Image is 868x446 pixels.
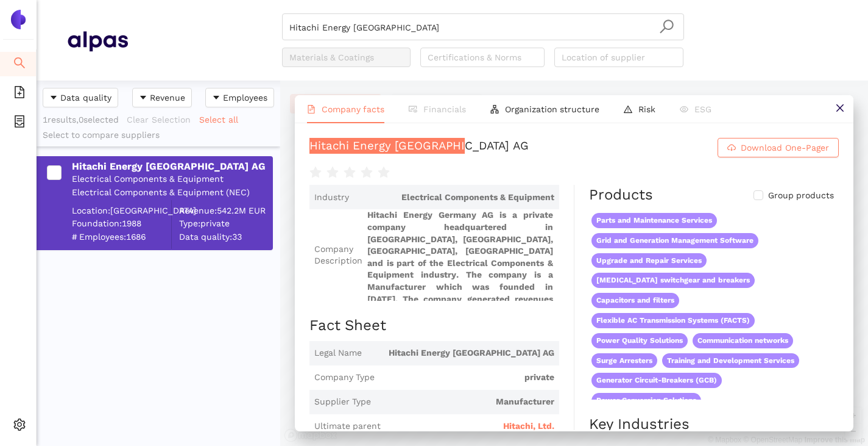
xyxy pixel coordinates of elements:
[591,233,758,248] span: Grid and Generation Management Software
[13,52,26,77] span: search
[67,26,128,56] img: Homepage
[490,105,499,113] span: apartment
[591,273,755,288] span: [MEDICAL_DATA] switchgear and breakers
[591,313,755,328] span: Flexible AC Transmission Systems (FACTS)
[72,218,171,230] span: Foundation: 1988
[72,187,272,199] div: Electrical Components & Equipment (NEC)
[741,141,829,154] span: Download One-Pager
[591,373,722,388] span: Generator Circuit-Breakers (GCB)
[43,88,118,107] button: caret-downData quality
[591,213,717,228] span: Parts and Maintenance Services
[662,353,799,369] span: Training and Development Services
[835,103,845,113] span: close
[624,105,632,113] span: warning
[150,91,185,104] span: Revenue
[309,138,529,157] div: Hitachi Energy [GEOGRAPHIC_DATA] AG
[591,333,688,348] span: Power Quality Solutions
[718,138,839,157] button: cloud-downloadDownload One-Pager
[212,93,221,103] span: caret-down
[409,105,417,113] span: fund-view
[72,204,171,217] div: Location: [GEOGRAPHIC_DATA]
[591,293,679,308] span: Capacitors and filters
[367,347,554,359] span: Hitachi Energy [GEOGRAPHIC_DATA] AG
[505,104,599,114] span: Organization structure
[309,167,322,179] span: star
[49,93,58,103] span: caret-down
[9,10,28,29] img: Logo
[322,104,384,114] span: Company facts
[314,243,362,267] span: Company Description
[591,393,701,408] span: Power Conversion Solutions
[179,231,272,243] span: Data quality: 33
[314,347,362,359] span: Legal Name
[139,93,147,103] span: caret-down
[314,372,375,384] span: Company Type
[314,420,381,433] span: Ultimate parent
[43,115,119,124] span: 1 results, 0 selected
[659,19,674,34] span: search
[309,315,559,336] h2: Fact Sheet
[126,110,199,129] button: Clear Selection
[638,104,655,114] span: Risk
[72,160,272,173] div: Hitachi Energy [GEOGRAPHIC_DATA] AG
[376,396,554,408] span: Manufacturer
[72,173,272,185] div: Electrical Components & Equipment
[199,110,246,129] button: Select all
[60,91,111,104] span: Data quality
[13,82,26,106] span: file-add
[72,231,171,243] span: # Employees: 1686
[693,333,793,348] span: Communication networks
[13,111,26,135] span: container
[423,104,466,114] span: Financials
[826,95,853,123] button: close
[361,167,373,179] span: star
[205,88,274,107] button: caret-downEmployees
[354,192,554,204] span: Electrical Components & Equipment
[727,143,736,153] span: cloud-download
[314,396,371,408] span: Supplier Type
[589,414,839,435] h2: Key Industries
[763,190,839,202] span: Group products
[367,209,554,301] span: Hitachi Energy Germany AG is a private company headquartered in [GEOGRAPHIC_DATA], [GEOGRAPHIC_DA...
[307,105,316,113] span: file-text
[591,353,657,369] span: Surge Arresters
[503,420,554,433] span: Hitachi, Ltd.
[13,414,26,439] span: setting
[314,192,349,204] span: Industry
[43,129,274,142] div: Select to compare suppliers
[223,91,267,104] span: Employees
[179,218,272,230] span: Type: private
[344,167,356,179] span: star
[591,253,707,268] span: Upgrade and Repair Services
[132,88,192,107] button: caret-downRevenue
[199,113,238,126] span: Select all
[589,185,653,206] div: Products
[694,104,711,114] span: ESG
[326,167,339,179] span: star
[378,167,390,179] span: star
[179,204,272,217] div: Revenue: 542.2M EUR
[680,105,688,113] span: eye
[379,372,554,384] span: private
